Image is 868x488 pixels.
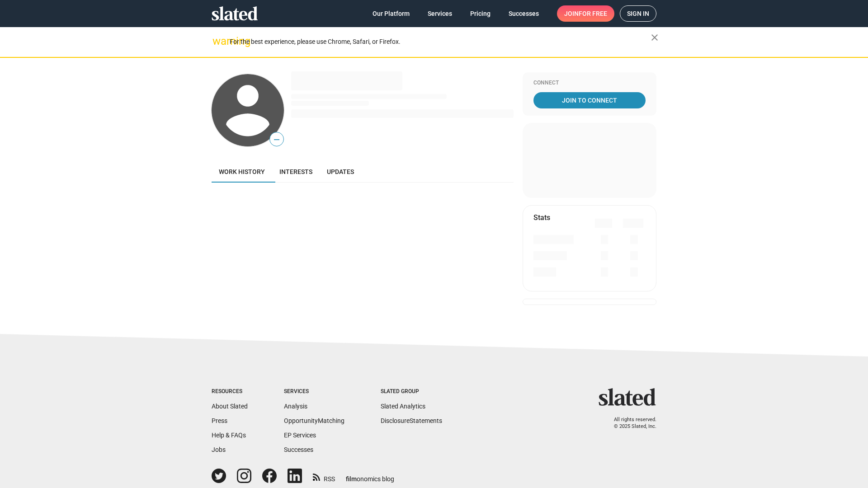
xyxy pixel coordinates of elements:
a: Work history [212,161,272,183]
a: Services [420,5,459,22]
a: filmonomics blog [346,468,394,483]
span: Successes [509,5,539,22]
span: Pricing [470,5,491,22]
a: Our Platform [365,5,417,22]
a: RSS [313,469,335,483]
a: Joinfor free [557,5,614,22]
a: Pricing [463,5,498,22]
a: Slated Analytics [381,403,425,410]
span: Join To Connect [535,92,644,108]
a: Press [212,417,227,424]
a: EP Services [284,432,316,439]
a: Updates [320,161,361,183]
a: OpportunityMatching [284,417,344,424]
div: Services [284,388,344,395]
a: Jobs [212,446,226,453]
div: Connect [533,80,646,87]
span: Interests [279,168,312,175]
div: Slated Group [381,388,442,395]
span: Work history [219,168,265,175]
a: Join To Connect [533,92,646,108]
a: Sign in [620,5,656,22]
div: Resources [212,388,248,395]
span: Join [564,5,607,22]
mat-icon: close [649,32,660,43]
a: Help & FAQs [212,432,246,439]
a: Interests [272,161,320,183]
a: Analysis [284,403,307,410]
mat-card-title: Stats [533,213,550,222]
a: DisclosureStatements [381,417,442,424]
span: for free [579,5,607,22]
a: Successes [501,5,546,22]
a: About Slated [212,403,248,410]
div: For the best experience, please use Chrome, Safari, or Firefox. [230,36,651,48]
span: Our Platform [373,5,410,22]
span: Sign in [627,6,649,21]
span: Services [428,5,452,22]
span: Updates [327,168,354,175]
span: — [270,134,283,145]
span: film [346,475,357,483]
a: Successes [284,446,313,453]
p: All rights reserved. © 2025 Slated, Inc. [604,417,656,430]
mat-icon: warning [212,36,223,47]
